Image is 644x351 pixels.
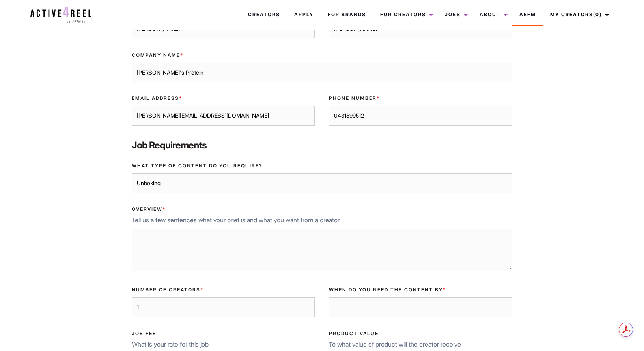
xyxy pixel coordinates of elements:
[132,52,513,59] label: Company Name
[512,4,543,25] a: AEFM
[321,4,373,25] a: For Brands
[132,286,315,293] label: Number of creators
[287,4,321,25] a: Apply
[329,340,512,349] p: To what value of product will the creator receive
[438,4,472,25] a: Jobs
[543,4,614,25] a: My Creators(0)
[30,7,91,23] img: a4r-logo.svg
[132,330,315,337] label: Job Fee
[241,4,287,25] a: Creators
[472,4,512,25] a: About
[329,286,512,293] label: When do you need the content by
[132,139,513,152] label: Job Requirements
[132,95,315,102] label: Email Address
[132,206,513,213] label: Overview
[593,11,602,17] span: (0)
[132,340,315,349] p: What is your rate for this job
[329,330,512,337] label: Product Value
[373,4,438,25] a: For Creators
[132,215,513,225] p: Tell us a few sentences what your brief is and what you want from a creator.
[329,95,512,102] label: Phone Number
[132,162,513,169] label: What type of content do you require?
